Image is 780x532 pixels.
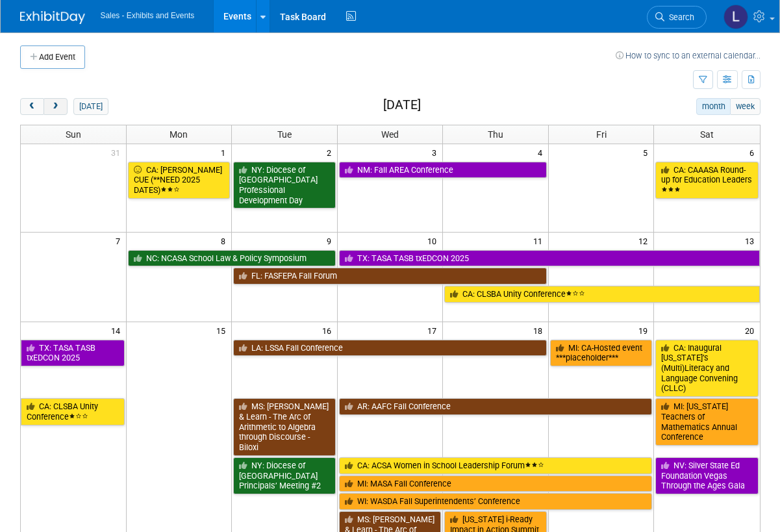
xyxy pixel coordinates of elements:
[723,5,748,29] img: Lendy Bell
[73,98,108,115] button: [DATE]
[744,233,760,249] span: 13
[339,250,760,267] a: TX: TASA TASB txEDCON 2025
[21,398,125,425] a: CA: CLSBA Unity Conference
[20,98,44,115] button: prev
[215,322,231,338] span: 15
[532,322,548,338] span: 18
[339,398,653,415] a: AR: AAFC Fall Conference
[655,162,758,199] a: CA: CAAASA Round-up for Education Leaders
[444,286,759,303] a: CA: CLSBA Unity Conference
[488,129,503,140] span: Thu
[233,398,336,456] a: MS: [PERSON_NAME] & Learn - The Arc of Arithmetic to Algebra through Discourse - Biloxi
[647,6,707,29] a: Search
[381,129,399,140] span: Wed
[383,98,421,112] h2: [DATE]
[637,322,653,338] span: 19
[20,11,85,24] img: ExhibitDay
[233,162,336,209] a: NY: Diocese of [GEOGRAPHIC_DATA] Professional Development Day
[110,144,126,160] span: 31
[426,233,442,249] span: 10
[616,51,761,60] a: How to sync to an external calendar...
[637,233,653,249] span: 12
[339,457,653,474] a: CA: ACSA Women in School Leadership Forum
[233,340,547,357] a: LA: LSSA Fall Conference
[114,233,126,249] span: 7
[101,11,195,20] span: Sales - Exhibits and Events
[110,322,126,338] span: 14
[66,129,81,140] span: Sun
[550,340,653,366] a: MI: CA-Hosted event ***placeholder***
[339,475,653,492] a: MI: MASA Fall Conference
[532,233,548,249] span: 11
[21,340,125,366] a: TX: TASA TASB txEDCON 2025
[44,98,68,115] button: next
[220,144,231,160] span: 1
[325,144,337,160] span: 2
[233,268,547,285] a: FL: FASFEPA Fall Forum
[655,398,758,446] a: MI: [US_STATE] Teachers of Mathematics Annual Conference
[128,250,336,267] a: NC: NCASA School Law & Policy Symposium
[277,129,292,140] span: Tue
[730,98,760,115] button: week
[642,144,653,160] span: 5
[325,233,337,249] span: 9
[655,457,758,494] a: NV: Silver State Ed Foundation Vegas Through the Ages Gala
[664,12,694,22] span: Search
[700,129,714,140] span: Sat
[431,144,442,160] span: 3
[220,233,231,249] span: 8
[696,98,731,115] button: month
[128,162,231,199] a: CA: [PERSON_NAME] CUE (**NEED 2025 DATES)
[339,162,547,179] a: NM: Fall AREA Conference
[748,144,760,160] span: 6
[744,322,760,338] span: 20
[170,129,188,140] span: Mon
[655,340,758,398] a: CA: Inaugural [US_STATE]’s (Multi)Literacy and Language Convening (CLLC)
[20,45,85,69] button: Add Event
[339,493,653,510] a: WI: WASDA Fall Superintendents’ Conference
[536,144,548,160] span: 4
[321,322,337,338] span: 16
[426,322,442,338] span: 17
[596,129,607,140] span: Fri
[233,457,336,494] a: NY: Diocese of [GEOGRAPHIC_DATA] Principals’ Meeting #2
